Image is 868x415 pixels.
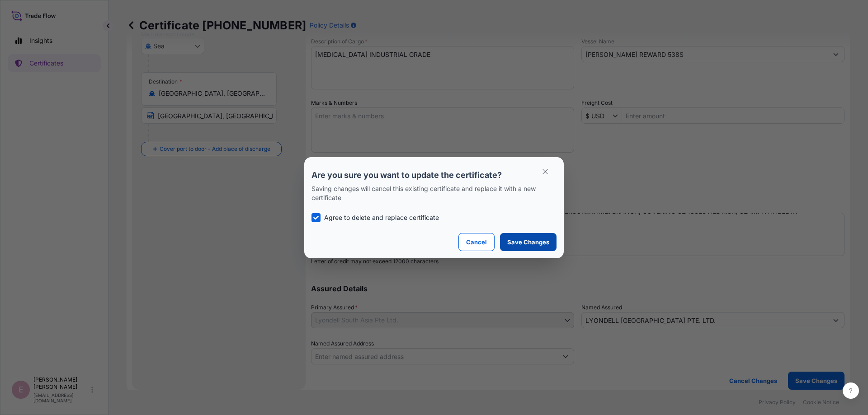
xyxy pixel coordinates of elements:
p: Saving changes will cancel this existing certificate and replace it with a new certificate [311,184,557,202]
button: Cancel [458,233,495,251]
p: Cancel [466,238,487,247]
p: Save Changes [507,238,549,247]
p: Are you sure you want to update the certificate? [311,170,557,181]
p: Agree to delete and replace certificate [324,213,439,222]
button: Save Changes [500,233,557,251]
